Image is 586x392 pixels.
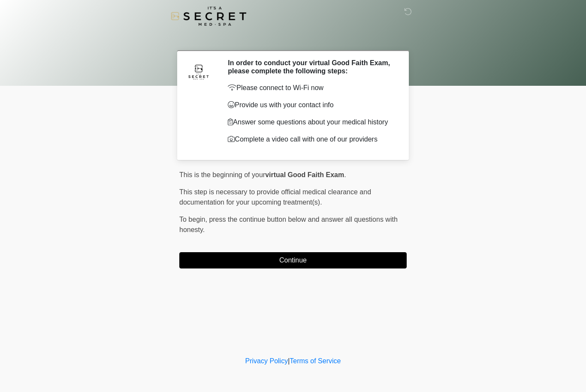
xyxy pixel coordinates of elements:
[179,216,209,223] span: To begin,
[228,134,394,145] p: Complete a video call with one of our providers
[186,59,211,84] img: Agent Avatar
[179,216,398,233] span: press the continue button below and answer all questions with honesty.
[179,188,371,206] span: This step is necessary to provide official medical clearance and documentation for your upcoming ...
[228,117,394,127] p: Answer some questions about your medical history
[288,357,290,365] a: |
[228,100,394,110] p: Provide us with your contact info
[179,171,265,178] span: This is the beginning of your
[290,357,341,365] a: Terms of Service
[173,31,413,47] h1: ‎ ‎
[228,59,394,75] h2: In order to conduct your virtual Good Faith Exam, please complete the following steps:
[265,171,344,178] strong: virtual Good Faith Exam
[344,171,346,178] span: .
[228,83,394,93] p: Please connect to Wi-Fi now
[171,6,246,26] img: It's A Secret Med Spa Logo
[245,357,288,365] a: Privacy Policy
[179,252,407,268] button: Continue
